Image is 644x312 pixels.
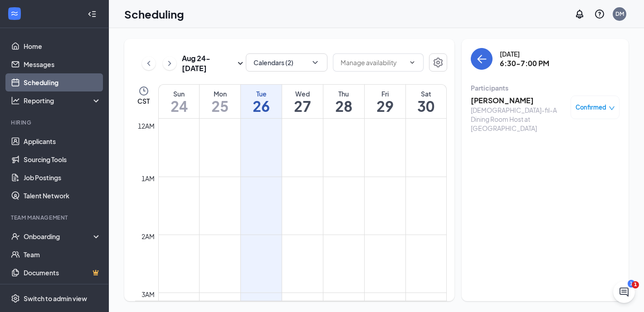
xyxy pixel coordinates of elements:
span: Confirmed [576,103,606,112]
svg: UserCheck [11,232,20,241]
svg: ChevronDown [311,58,320,67]
svg: SmallChevronDown [235,58,246,69]
div: Sat [406,89,446,98]
span: down [609,105,615,111]
svg: ArrowLeft [476,53,487,64]
div: 12am [136,121,156,131]
div: Participants [471,83,620,92]
input: Manage availability [341,58,405,67]
h1: 25 [200,98,240,114]
div: 1am [140,173,156,183]
div: Wed [282,89,323,98]
a: August 30, 2025 [406,85,446,118]
h1: 26 [241,98,282,114]
div: 3am [140,289,156,299]
a: August 29, 2025 [365,85,405,118]
svg: ChevronLeft [144,58,153,69]
a: August 28, 2025 [323,85,364,118]
h1: 28 [323,98,364,114]
button: back-button [471,48,493,70]
div: [DATE] [500,49,549,58]
a: August 24, 2025 [159,85,199,118]
span: CST [137,96,150,106]
div: Tue [241,89,282,98]
div: Thu [323,89,364,98]
a: Applicants [24,132,101,150]
h3: 6:30-7:00 PM [500,58,549,68]
button: Calendars (2)ChevronDown [246,53,327,72]
a: Messages [24,55,101,73]
a: August 27, 2025 [282,85,323,118]
a: Home [24,37,101,55]
a: August 25, 2025 [200,85,240,118]
div: [DEMOGRAPHIC_DATA]-fil-A Dining Room Host at [GEOGRAPHIC_DATA] [471,106,566,133]
h3: Aug 24 - [DATE] [182,53,235,73]
svg: WorkstreamLogo [10,9,19,18]
div: Hiring [11,119,99,126]
div: Mon [200,89,240,98]
svg: Settings [11,294,20,303]
a: August 26, 2025 [241,85,282,118]
span: 1 [632,281,639,288]
svg: Notifications [574,9,585,19]
div: Onboarding [24,232,93,241]
div: Fri [365,89,405,98]
svg: Settings [433,57,444,68]
h1: 29 [365,98,405,114]
a: Settings [429,53,447,73]
svg: Collapse [88,10,97,19]
svg: Analysis [11,96,20,105]
div: Switch to admin view [24,294,87,303]
button: Settings [429,53,447,72]
h1: 30 [406,98,446,114]
div: Team Management [11,214,99,221]
div: 1 [628,280,635,288]
button: ChevronRight [163,57,176,70]
a: DocumentsCrown [24,264,101,282]
a: Talent Network [24,187,101,205]
h3: [PERSON_NAME] [471,96,566,106]
svg: ChevronDown [409,59,416,66]
button: ChevronLeft [142,57,156,70]
h1: 24 [159,98,199,114]
h1: 27 [282,98,323,114]
svg: ChevronRight [165,58,174,69]
div: 2am [140,231,156,241]
a: Scheduling [24,73,101,91]
iframe: Intercom live chat [613,281,635,303]
svg: Clock [138,86,149,96]
div: Sun [159,89,199,98]
h1: Scheduling [124,6,184,22]
a: Sourcing Tools [24,150,101,168]
a: Job Postings [24,168,101,187]
div: Reporting [24,96,102,105]
a: SurveysCrown [24,282,101,300]
svg: QuestionInfo [594,9,605,19]
a: Team [24,245,101,264]
div: DM [615,10,624,18]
